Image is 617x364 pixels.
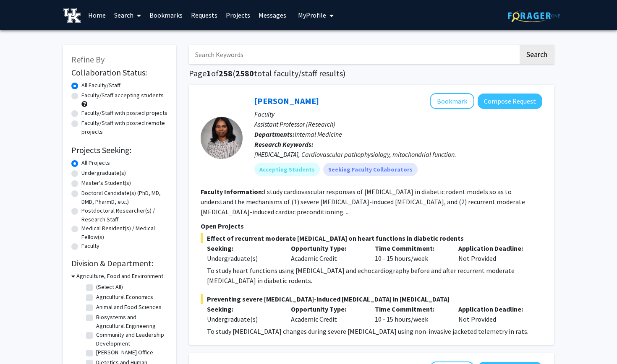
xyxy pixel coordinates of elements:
a: Messages [254,0,290,30]
label: Faculty [81,242,99,250]
span: My Profile [298,11,326,19]
p: Faculty [254,109,542,119]
h2: Projects Seeking: [71,145,168,155]
p: Time Commitment: [375,304,446,314]
img: ForagerOne Logo [508,9,560,22]
p: Assistant Professor (Research) [254,119,542,129]
label: Animal and Food Sciences [96,303,162,312]
a: Projects [222,0,254,30]
button: Add Sathya Velmurugan to Bookmarks [430,93,474,109]
a: Bookmarks [145,0,187,30]
a: Requests [187,0,222,30]
div: [MEDICAL_DATA], Cardiovascular pathophysiology, mitochondrial function. [254,149,542,159]
label: Faculty/Staff with posted projects [81,109,167,117]
label: All Faculty/Staff [81,81,120,90]
p: Application Deadline: [458,243,530,253]
p: Application Deadline: [458,304,530,314]
label: Doctoral Candidate(s) (PhD, MD, DMD, PharmD, etc.) [81,189,168,206]
label: All Projects [81,159,110,167]
label: Postdoctoral Researcher(s) / Research Staff [81,206,168,224]
h2: Division & Department: [71,258,168,268]
label: (Select All) [96,283,123,291]
p: Seeking: [207,304,278,314]
button: Compose Request to Sathya Velmurugan [478,94,542,109]
p: Opportunity Type: [291,304,362,314]
fg-read-more: I study cardiovascular responses of [MEDICAL_DATA] in diabetic rodent models so as to understand ... [201,187,525,216]
a: [PERSON_NAME] [254,96,319,106]
label: Master's Student(s) [81,179,131,187]
label: Medical Resident(s) / Medical Fellow(s) [81,224,168,242]
span: Refine By [71,54,105,65]
label: Biosystems and Agricultural Engineering [96,313,166,330]
p: To study heart functions using [MEDICAL_DATA] and echocardiography before and after recurrent mod... [207,265,542,286]
mat-chip: Seeking Faculty Collaborators [323,163,418,176]
label: Community and Leadership Development [96,330,166,348]
h1: Page of ( total faculty/staff results) [189,68,554,78]
label: [PERSON_NAME] Office [96,348,153,357]
label: Faculty/Staff accepting students [81,91,164,100]
b: Departments: [254,130,295,138]
button: Search [520,45,554,64]
h2: Collaboration Status: [71,68,168,78]
span: Preventing severe [MEDICAL_DATA]-induced [MEDICAL_DATA] in [MEDICAL_DATA] [201,294,542,304]
span: 1 [207,68,211,78]
p: Open Projects [201,221,542,231]
div: Not Provided [452,304,536,324]
div: 10 - 15 hours/week [369,304,452,324]
a: Search [110,0,145,30]
p: Time Commitment: [375,243,446,253]
img: University of Kentucky Logo [63,8,81,23]
iframe: Chat [6,326,36,358]
span: Effect of recurrent moderate [MEDICAL_DATA] on heart functions in diabetic rodents [201,233,542,243]
label: Faculty/Staff with posted remote projects [81,119,168,136]
label: Undergraduate(s) [81,169,126,177]
mat-chip: Accepting Students [254,163,320,176]
p: To study [MEDICAL_DATA] changes during severe [MEDICAL_DATA] using non-invasive jacketed telemetr... [207,326,542,336]
div: Undergraduate(s) [207,253,278,263]
label: Agricultural Economics [96,293,153,302]
b: Faculty Information: [201,187,264,196]
span: 2580 [235,68,254,78]
p: Seeking: [207,243,278,253]
h3: Agriculture, Food and Environment [76,272,163,281]
div: 10 - 15 hours/week [369,243,452,263]
input: Search Keywords [189,45,518,64]
div: Undergraduate(s) [207,314,278,324]
div: Not Provided [452,243,536,263]
span: 258 [219,68,233,78]
a: Home [84,0,110,30]
p: Opportunity Type: [291,243,362,253]
span: Internal Medicine [295,130,342,138]
div: Academic Credit [285,243,369,263]
b: Research Keywords: [254,140,314,148]
div: Academic Credit [285,304,369,324]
